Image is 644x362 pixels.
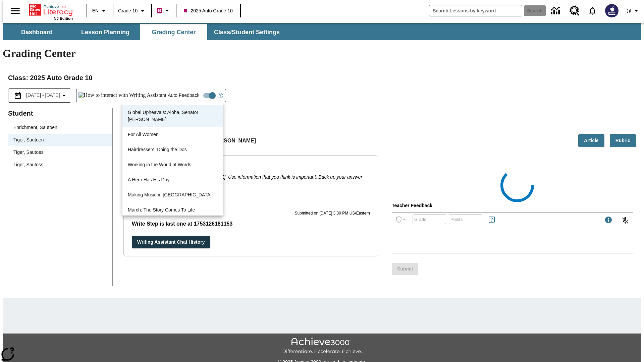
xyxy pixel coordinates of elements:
[128,146,218,153] p: Hairdressers: Doing the Dos
[128,176,218,183] p: A Hero Has His Day
[128,109,218,123] p: Global Upheavals: Aloha, Senator [PERSON_NAME]
[128,131,218,138] p: For All Women
[128,191,218,198] p: Making Music in [GEOGRAPHIC_DATA]
[128,206,218,214] p: March: The Story Comes To Life
[128,161,218,168] p: Working in the World of Words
